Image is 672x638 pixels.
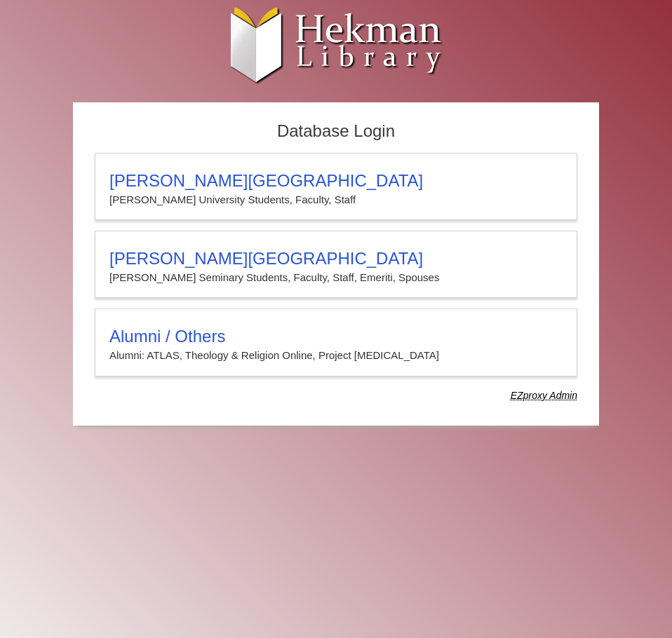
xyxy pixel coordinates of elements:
p: Alumni: ATLAS, Theology & Religion Online, Project [MEDICAL_DATA] [109,346,563,365]
h2: Database Login [88,117,584,146]
h3: Alumni / Others [109,327,563,346]
a: [PERSON_NAME][GEOGRAPHIC_DATA][PERSON_NAME] University Students, Faculty, Staff [95,153,577,220]
h3: [PERSON_NAME][GEOGRAPHIC_DATA] [109,249,563,269]
dfn: Use Alumni login [511,390,577,401]
a: [PERSON_NAME][GEOGRAPHIC_DATA][PERSON_NAME] Seminary Students, Faculty, Staff, Emeriti, Spouses [95,231,577,298]
p: [PERSON_NAME] University Students, Faculty, Staff [109,191,563,209]
h3: [PERSON_NAME][GEOGRAPHIC_DATA] [109,171,563,191]
p: [PERSON_NAME] Seminary Students, Faculty, Staff, Emeriti, Spouses [109,269,563,287]
summary: Alumni / OthersAlumni: ATLAS, Theology & Religion Online, Project [MEDICAL_DATA] [109,327,563,365]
